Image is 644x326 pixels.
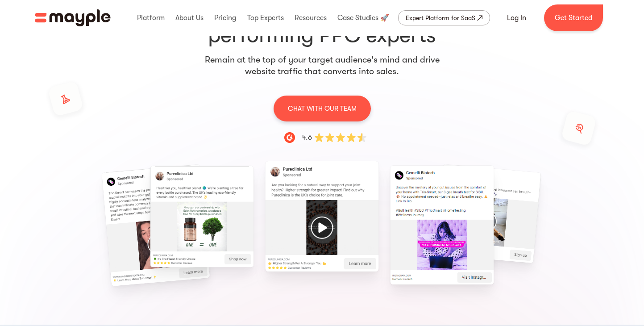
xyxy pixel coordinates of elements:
[398,10,490,25] a: Expert Platform for SaaS
[513,168,611,259] div: 5 / 15
[274,95,371,121] a: CHAT WITH OUR TEAM
[288,103,357,114] p: CHAT WITH OUR TEAM
[204,54,440,77] p: Remain at the top of your target audience's mind and drive website traffic that converts into sales.
[544,4,603,31] a: Get Started
[35,9,111,26] a: home
[406,13,475,23] div: Expert Platform for SaaS
[273,168,371,264] div: 3 / 15
[135,4,167,32] div: Platform
[35,9,111,26] img: Mayple logo
[33,168,131,282] div: 1 / 15
[153,168,251,265] div: 2 / 15
[173,4,206,32] div: About Us
[483,222,644,326] iframe: Chat Widget
[393,168,491,282] div: 4 / 15
[292,4,329,32] div: Resources
[245,4,286,32] div: Top Experts
[496,7,537,29] a: Log In
[302,132,312,143] div: 4.6
[212,4,238,32] div: Pricing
